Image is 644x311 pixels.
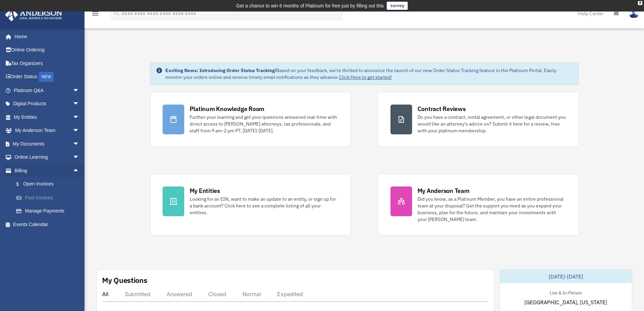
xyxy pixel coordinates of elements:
[378,174,579,235] a: My Anderson Team Did you know, as a Platinum Member, you have an entire professional team at your...
[9,204,90,218] a: Manage Payments
[73,110,86,124] span: arrow_drop_down
[339,74,392,80] a: Click Here to get started!
[125,291,150,297] div: Submitted
[150,174,351,235] a: My Entities Looking for an EIN, want to make an update to an entity, or sign up for a bank accoun...
[500,270,632,283] div: [DATE]-[DATE]
[91,9,99,18] i: menu
[638,1,642,5] div: close
[208,291,226,297] div: Closed
[165,67,276,73] strong: Exciting News: Introducing Order Status Tracking!
[73,137,86,151] span: arrow_drop_down
[378,92,579,147] a: Contract Reviews Do you have a contract, rental agreement, or other legal document you would like...
[190,196,338,216] div: Looking for an EIN, want to make an update to an entity, or sign up for a bank account? Click her...
[5,97,90,111] a: Digital Productsarrow_drop_down
[9,191,90,204] a: Past Invoices
[165,67,573,81] div: Based on your feedback, we're thrilled to announce the launch of our new Order Status Tracking fe...
[91,12,99,18] a: menu
[5,137,90,151] a: My Documentsarrow_drop_down
[73,164,86,178] span: arrow_drop_up
[3,8,64,21] img: Anderson Advisors Platinum Portal
[167,291,192,297] div: Answered
[73,124,86,138] span: arrow_drop_down
[190,114,338,134] div: Further your learning and get your questions answered real-time with direct access to [PERSON_NAM...
[418,114,566,134] div: Do you have a contract, rental agreement, or other legal document you would like an attorney's ad...
[524,298,607,306] span: [GEOGRAPHIC_DATA], [US_STATE]
[190,105,265,113] div: Platinum Knowledge Room
[418,105,466,113] div: Contract Reviews
[190,186,220,195] div: My Entities
[39,72,54,82] div: NEW
[20,180,23,188] span: $
[5,218,90,231] a: Events Calendar
[5,57,90,70] a: Tax Organizers
[5,110,90,124] a: My Entitiesarrow_drop_down
[277,291,303,297] div: Expedited
[387,2,408,10] a: survey
[418,186,470,195] div: My Anderson Team
[242,291,261,297] div: Normal
[629,8,639,18] img: User Pic
[5,70,90,84] a: Order StatusNEW
[5,124,90,137] a: My Anderson Teamarrow_drop_down
[73,151,86,164] span: arrow_drop_down
[5,30,86,43] a: Home
[5,151,90,164] a: Online Learningarrow_drop_down
[113,9,120,17] i: search
[102,291,109,297] div: All
[418,196,566,223] div: Did you know, as a Platinum Member, you have an entire professional team at your disposal? Get th...
[5,43,90,57] a: Online Ordering
[9,177,90,191] a: $Open Invoices
[73,84,86,97] span: arrow_drop_down
[5,84,90,97] a: Platinum Q&Aarrow_drop_down
[150,92,351,147] a: Platinum Knowledge Room Further your learning and get your questions answered real-time with dire...
[544,289,587,296] div: Live & In-Person
[73,97,86,111] span: arrow_drop_down
[236,2,384,10] div: Get a chance to win 6 months of Platinum for free just by filling out this
[102,275,147,285] div: My Questions
[5,164,90,177] a: Billingarrow_drop_up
